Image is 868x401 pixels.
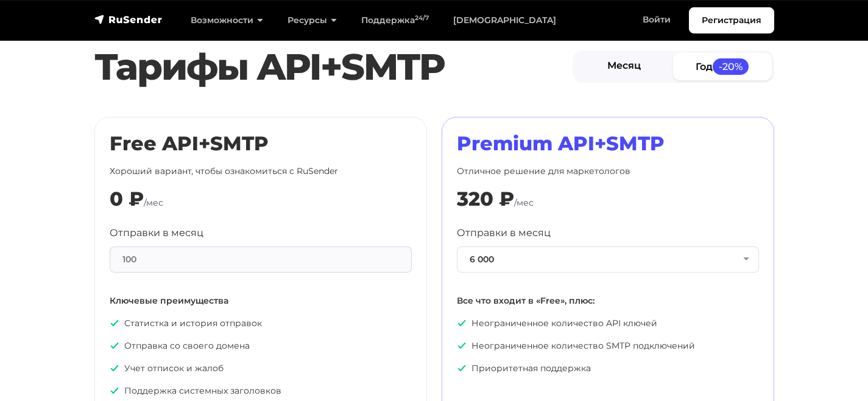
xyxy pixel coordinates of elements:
[94,13,163,26] img: RuSender
[457,341,467,350] img: icon-ok.svg
[457,362,759,375] p: Приоритетная поддержка
[275,8,349,33] a: Ресурсы
[514,197,534,208] span: /мес
[575,53,674,80] a: Месяц
[630,7,683,32] a: Войти
[689,7,774,33] a: Регистрация
[110,187,144,211] div: 0 ₽
[457,246,759,273] button: 6 000
[349,8,441,33] a: Поддержка24/7
[110,295,412,307] p: Ключевые преимущества
[457,318,467,328] img: icon-ok.svg
[110,165,412,178] p: Хороший вариант, чтобы ознакомиться с RuSender
[110,132,412,155] h2: Free API+SMTP
[457,340,759,352] p: Неограниченное количество SMTP подключений
[110,318,119,328] img: icon-ok.svg
[457,363,467,373] img: icon-ok.svg
[110,317,412,330] p: Статистка и история отправок
[144,197,163,208] span: /мес
[110,341,119,350] img: icon-ok.svg
[457,165,759,178] p: Отличное решение для маркетологов
[178,8,275,33] a: Возможности
[110,340,412,352] p: Отправка со своего домена
[110,362,412,375] p: Учет отписок и жалоб
[415,14,429,22] sup: 24/7
[457,295,759,307] p: Все что входит в «Free», плюс:
[441,8,568,33] a: [DEMOGRAPHIC_DATA]
[110,226,203,240] label: Отправки в месяц
[110,385,412,397] p: Поддержка системных заголовков
[457,226,551,240] label: Отправки в месяц
[713,58,749,75] span: -20%
[110,363,119,373] img: icon-ok.svg
[457,132,759,155] h2: Premium API+SMTP
[457,187,514,211] div: 320 ₽
[94,45,573,89] h2: Тарифы API+SMTP
[673,53,772,80] a: Год
[110,386,119,396] img: icon-ok.svg
[457,317,759,330] p: Неограниченное количество API ключей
